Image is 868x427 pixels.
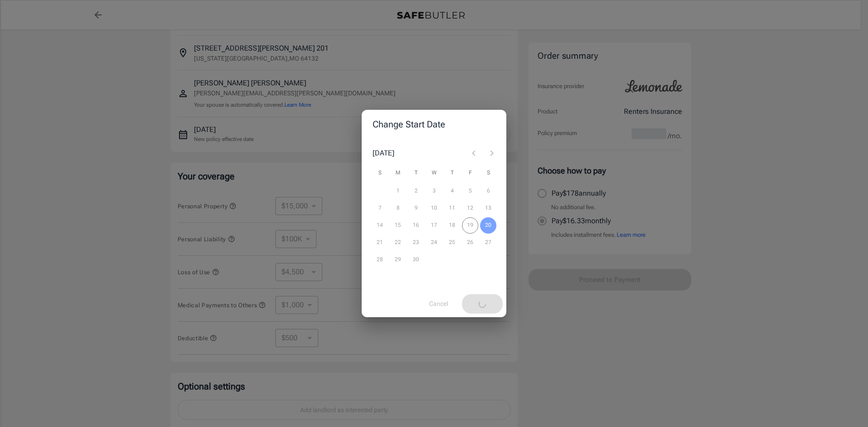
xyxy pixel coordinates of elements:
span: Sunday [372,164,388,182]
h2: Change Start Date [362,110,506,139]
span: Monday [390,164,406,182]
span: Thursday [444,164,460,182]
span: Saturday [480,164,496,182]
span: Wednesday [426,164,442,182]
span: Tuesday [408,164,424,182]
div: [DATE] [373,148,394,159]
span: Friday [462,164,478,182]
